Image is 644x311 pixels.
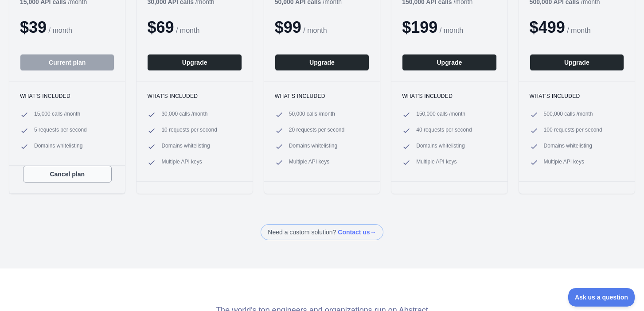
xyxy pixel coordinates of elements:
[544,126,602,135] span: 100 requests per second
[289,142,337,151] span: Domains whitelisting
[544,158,584,167] span: Multiple API keys
[416,126,472,135] span: 40 requests per second
[568,288,635,307] iframe: Toggle Customer Support
[544,142,592,151] span: Domains whitelisting
[416,142,464,151] span: Domains whitelisting
[289,158,329,167] span: Multiple API keys
[289,126,344,135] span: 20 requests per second
[416,158,457,167] span: Multiple API keys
